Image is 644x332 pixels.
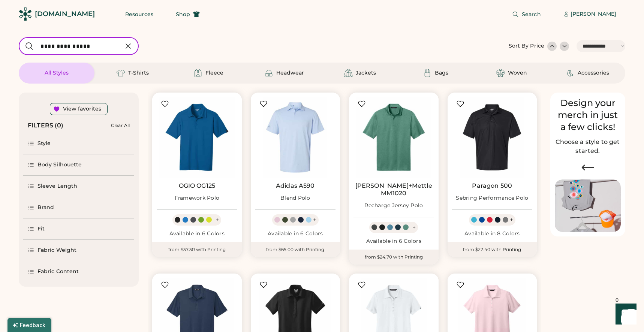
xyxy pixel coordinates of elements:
div: Sleeve Length [37,182,77,190]
div: Woven [508,69,527,77]
img: Accessories Icon [566,69,575,78]
div: Framework Polo [175,194,220,202]
a: Paragon 500 [472,182,512,190]
span: Shop [176,12,190,17]
div: Sebring Performance Polo [456,194,528,202]
div: Design your merch in just a few clicks! [555,97,621,133]
img: Woven Icon [496,69,505,78]
div: Blend Polo [280,194,310,202]
div: Fabric Content [37,268,79,275]
div: Clear All [111,123,130,128]
img: Paragon 500 Sebring Performance Polo [452,97,533,178]
img: Adidas A590 Blend Polo [255,97,336,178]
div: + [510,216,513,224]
button: Search [503,7,550,22]
div: Sort By Price [509,42,544,50]
div: Available in 6 Colors [353,238,434,245]
div: Available in 6 Colors [255,230,336,238]
div: Accessories [578,69,609,77]
div: from $37.30 with Printing [152,242,242,257]
div: Fit [37,225,45,233]
div: Body Silhouette [37,161,82,169]
div: All Styles [45,69,69,77]
div: + [216,216,219,224]
img: Mercer+Mettle MM1020 Recharge Jersey Polo [353,97,434,178]
div: Style [37,140,51,147]
div: Headwear [276,69,304,77]
img: Image of Lisa Congdon Eye Print on T-Shirt and Hat [555,179,621,232]
div: + [412,223,416,232]
div: Fabric Weight [37,247,76,254]
div: FILTERS (0) [28,121,64,130]
div: Bags [435,69,448,77]
img: Headwear Icon [264,69,273,78]
div: from $24.70 with Printing [349,250,439,265]
div: Brand [37,204,54,211]
div: from $22.40 with Printing [448,242,537,257]
button: Shop [167,7,209,22]
div: [PERSON_NAME] [571,10,616,18]
span: Search [522,12,541,17]
button: Resources [116,7,162,22]
div: T-Shirts [128,69,149,77]
div: + [313,216,316,224]
div: Fleece [205,69,223,77]
div: View favorites [63,105,101,113]
img: OGIO OG125 Framework Polo [157,97,237,178]
h2: Choose a style to get started. [555,138,621,156]
img: Bags Icon [423,69,432,78]
div: Recharge Jersey Polo [364,202,423,209]
a: Adidas A590 [276,182,315,190]
img: Fleece Icon [193,69,202,78]
a: OGIO OG125 [179,182,216,190]
div: Jackets [356,69,376,77]
a: [PERSON_NAME]+Mettle MM1020 [353,182,434,197]
div: Available in 8 Colors [452,230,533,238]
div: Available in 6 Colors [157,230,237,238]
iframe: Front Chat [608,298,641,331]
div: [DOMAIN_NAME] [35,9,95,19]
img: T-Shirts Icon [116,69,125,78]
div: from $65.00 with Printing [251,242,340,257]
img: Rendered Logo - Screens [19,7,32,21]
img: Jackets Icon [344,69,353,78]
